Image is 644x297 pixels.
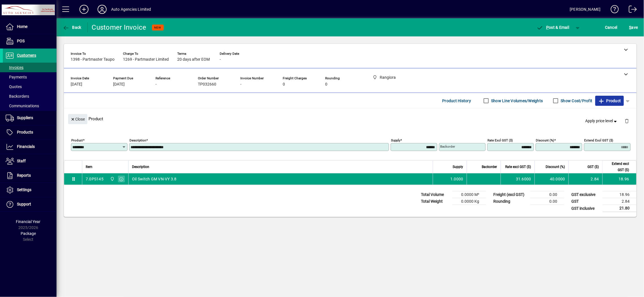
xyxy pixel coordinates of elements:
span: Close [70,115,85,124]
span: Rate excl GST ($) [505,164,531,170]
mat-label: Supply [391,138,400,142]
button: Add [75,4,93,14]
button: Delete [620,114,634,128]
a: Products [3,125,57,139]
span: Financial Year [16,219,41,224]
span: - [220,57,221,62]
app-page-header-button: Delete [620,118,634,123]
span: Communications [6,104,39,108]
a: Logout [624,1,637,19]
mat-label: Product [71,138,83,142]
button: Back [61,22,83,32]
td: Total Volume [418,191,452,198]
span: 1.0000 [451,176,464,182]
span: GST ($) [588,164,599,170]
span: Invoices [6,65,23,70]
a: Home [3,20,57,34]
span: Quotes [6,84,22,89]
td: Freight (excl GST) [491,191,530,198]
span: Product History [442,96,471,105]
button: Close [68,114,87,124]
td: 0.0000 Kg [452,198,486,205]
span: Products [17,130,33,134]
mat-label: Backorder [440,145,455,148]
a: Suppliers [3,111,57,125]
span: S [629,25,632,30]
span: Apply price level [585,118,618,124]
span: Customers [17,53,36,58]
span: Package [21,231,36,236]
span: Cancel [605,23,618,32]
span: Payments [6,75,27,79]
span: Description [132,164,149,170]
span: 20 days after EOM [177,57,210,62]
a: Knowledge Base [606,1,619,19]
span: Suppliers [17,115,33,120]
a: Invoices [3,63,57,72]
div: 7.0PS145 [86,176,103,182]
span: Supply [453,164,463,170]
span: TP032660 [198,82,216,87]
a: Support [3,197,57,211]
span: Oil Switch GM VN-VY 3.8 [132,176,177,182]
a: Financials [3,140,57,154]
a: Staff [3,154,57,168]
span: - [155,82,157,87]
span: 1269 - Partmaster Limited [123,57,169,62]
a: Quotes [3,82,57,91]
td: 2.84 [603,198,637,205]
span: Staff [17,159,26,163]
span: 0 [325,82,327,87]
button: Product History [440,96,474,106]
span: - [240,82,241,87]
div: Auto Agencies Limited [111,5,151,14]
a: Payments [3,72,57,82]
span: 0 [283,82,285,87]
span: [DATE] [71,82,82,87]
mat-label: Extend excl GST ($) [584,138,613,142]
td: 0.00 [530,191,564,198]
span: ave [629,23,638,32]
td: 0.00 [530,198,564,205]
div: [PERSON_NAME] [570,5,601,14]
span: Reports [17,173,31,178]
span: Backorders [6,94,29,99]
app-page-header-button: Back [57,22,88,32]
a: Reports [3,169,57,183]
button: Save [628,22,639,32]
a: Backorders [3,91,57,101]
div: Product [64,108,637,129]
span: 1398 - Partmaster Taupo [71,57,114,62]
td: GST inclusive [569,205,603,212]
td: 40.0000 [535,173,569,185]
span: Product [598,96,621,105]
span: ost & Email [537,25,569,30]
td: GST exclusive [569,191,603,198]
td: 18.96 [602,173,636,185]
mat-label: Description [129,138,146,142]
div: 31.6000 [504,176,531,182]
span: Settings [17,187,31,192]
button: Apply price level [583,116,621,126]
span: Home [17,24,27,29]
mat-label: Rate excl GST ($) [488,138,513,142]
app-page-header-button: Close [67,116,89,121]
span: P [546,25,549,30]
label: Show Cost/Profit [560,98,593,104]
span: Extend excl GST ($) [606,161,629,173]
button: Product [595,96,624,106]
span: Rangiora [109,176,115,182]
a: POS [3,34,57,48]
span: Financials [17,144,35,149]
button: Post & Email [534,22,572,32]
span: [DATE] [113,82,125,87]
a: Communications [3,101,57,111]
td: 18.96 [603,191,637,198]
span: NEW [154,26,161,29]
td: 2.84 [569,173,602,185]
a: Settings [3,183,57,197]
span: Backorder [482,164,497,170]
td: 0.0000 M³ [452,191,486,198]
button: Profile [93,4,111,14]
mat-label: Discount (%) [536,138,554,142]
